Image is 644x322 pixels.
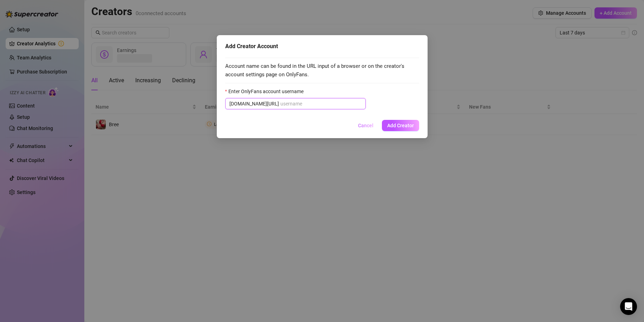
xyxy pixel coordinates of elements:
[229,100,279,108] span: [DOMAIN_NAME][URL]
[225,62,419,79] span: Account name can be found in the URL input of a browser or on the creator's account settings page...
[225,88,308,95] label: Enter OnlyFans account username
[358,123,373,128] span: Cancel
[225,42,419,51] div: Add Creator Account
[382,120,419,131] button: Add Creator
[387,123,414,128] span: Add Creator
[280,100,362,108] input: Enter OnlyFans account username
[352,120,379,131] button: Cancel
[620,298,637,315] div: Open Intercom Messenger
